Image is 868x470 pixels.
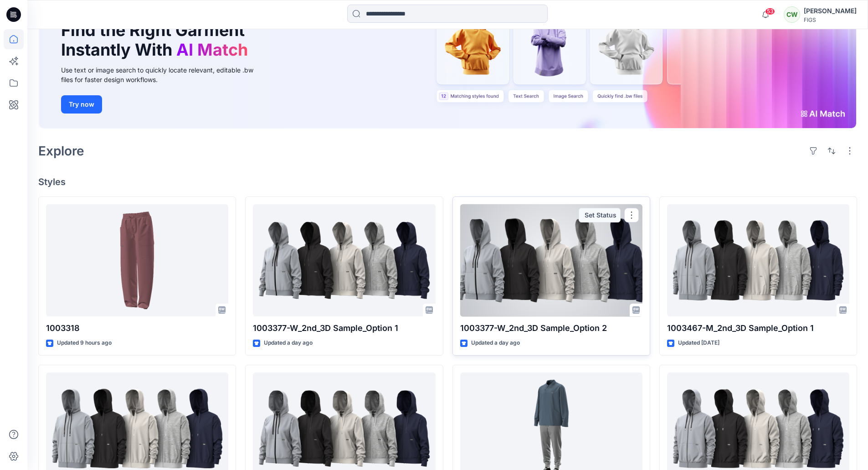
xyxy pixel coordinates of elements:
button: Try now [61,95,102,114]
h2: Explore [38,144,84,158]
p: 1003377-W_2nd_3D Sample_Option 1 [253,322,435,335]
h4: Styles [38,176,857,187]
span: AI Match [176,40,248,60]
p: 1003318 [46,322,228,335]
a: 1003377-W_2nd_3D Sample_Option 1 [253,204,435,317]
span: 53 [765,8,775,15]
p: Updated 9 hours ago [57,338,112,348]
a: 1003467-M_2nd_3D Sample_Option 1 [667,204,849,317]
div: [PERSON_NAME] [804,5,857,16]
p: Updated a day ago [471,338,520,348]
h1: Find the Right Garment Instantly With [61,21,252,60]
p: Updated a day ago [264,338,313,348]
a: 1003377-W_2nd_3D Sample_Option 2 [460,204,642,317]
div: FIGS [804,16,857,23]
div: Use text or image search to quickly locate relevant, editable .bw files for faster design workflows. [61,65,266,84]
p: Updated [DATE] [678,338,719,348]
a: 1003318 [46,204,228,317]
div: CW [784,6,800,23]
p: 1003467-M_2nd_3D Sample_Option 1 [667,322,849,335]
p: 1003377-W_2nd_3D Sample_Option 2 [460,322,642,335]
